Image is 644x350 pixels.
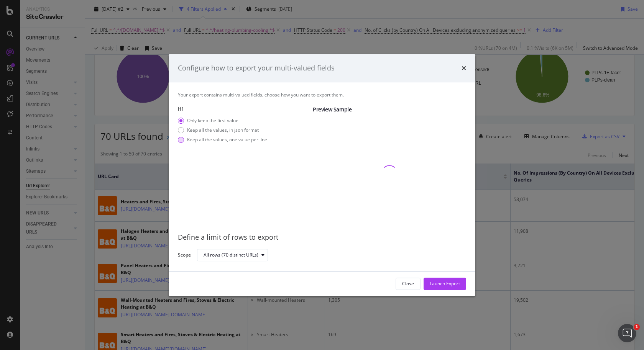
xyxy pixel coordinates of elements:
[313,106,466,113] div: Preview Sample
[178,117,267,124] div: Only keep the first value
[178,232,466,242] div: Define a limit of rows to export
[178,127,267,133] div: Keep all the values, in json format
[178,63,335,73] div: Configure how to export your multi-valued fields
[178,252,191,260] label: Scope
[178,92,466,98] div: Your export contains multi-valued fields, choose how you want to export them.
[187,117,238,124] div: Only keep the first value
[462,63,466,73] div: times
[169,54,475,296] div: modal
[430,280,460,287] div: Launch Export
[634,324,640,330] span: 1
[178,106,307,112] label: H1
[424,278,466,290] button: Launch Export
[187,127,259,133] div: Keep all the values, in json format
[402,280,414,287] div: Close
[618,324,636,342] iframe: Intercom live chat
[396,278,421,290] button: Close
[197,249,268,261] button: All rows (70 distinct URLs)
[204,253,258,257] div: All rows (70 distinct URLs)
[187,136,267,143] div: Keep all the values, one value per line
